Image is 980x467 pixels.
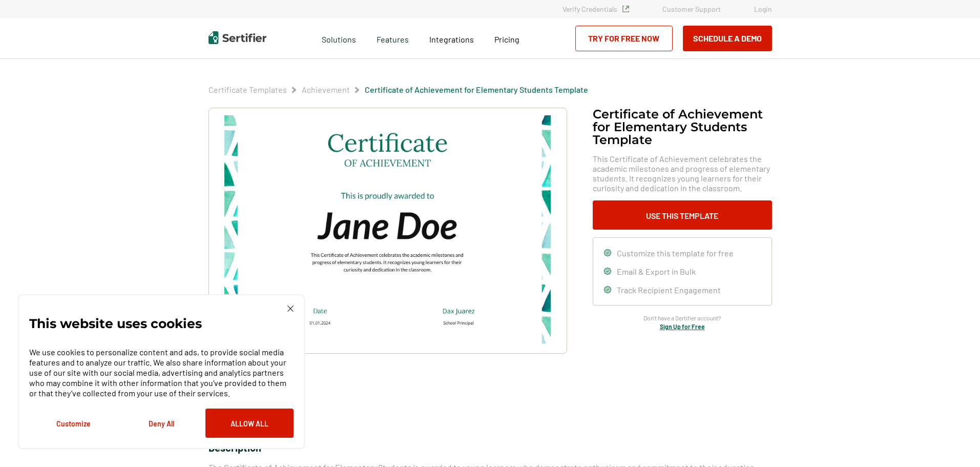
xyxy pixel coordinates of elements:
[593,154,772,193] span: This Certificate of Achievement celebrates the academic milestones and progress of elementary stu...
[643,313,721,323] span: Don’t have a Sertifier account?
[208,85,287,95] span: Certificate Templates
[208,85,287,94] a: Certificate Templates
[365,85,588,94] a: Certificate of Achievement for Elementary Students Template
[660,323,705,330] a: Sign Up for Free
[683,26,772,51] button: Schedule a Demo
[617,248,734,258] span: Customize this template for free
[287,306,294,312] img: Cookie Popup Close
[208,31,266,44] img: Sertifier | Digital Credentialing Platform
[662,5,721,13] a: Customer Support
[429,34,474,44] span: Integrations
[494,32,519,45] a: Pricing
[429,32,474,45] a: Integrations
[29,318,202,329] p: This website uses cookies
[593,200,772,230] button: Use This Template
[754,5,772,13] a: Login
[562,5,629,13] a: Verify Credentials
[377,32,409,45] span: Features
[224,115,550,346] img: Certificate of Achievement for Elementary Students Template
[205,409,294,438] button: Allow All
[29,347,294,398] p: We use cookies to personalize content and ads, to provide social media features and to analyze ou...
[617,267,696,276] span: Email & Export in Bulk
[117,409,205,438] button: Deny All
[617,285,721,295] span: Track Recipient Engagement
[208,85,588,95] div: Breadcrumb
[302,85,350,95] span: Achievement
[322,32,356,45] span: Solutions
[365,85,588,95] span: Certificate of Achievement for Elementary Students Template
[575,26,673,51] a: Try for Free Now
[593,108,772,146] h1: Certificate of Achievement for Elementary Students Template
[494,34,519,44] span: Pricing
[622,6,629,12] img: Verified
[29,409,117,438] button: Customize
[302,85,350,94] a: Achievement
